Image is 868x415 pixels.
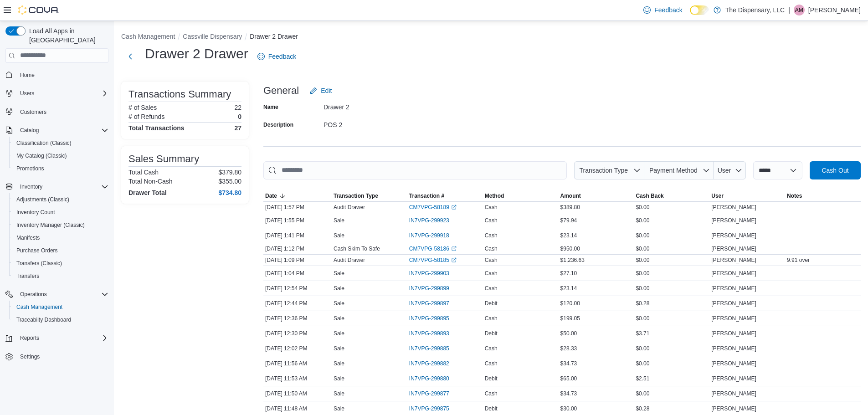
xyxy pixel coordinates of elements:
[560,315,580,322] span: $199.05
[711,375,756,382] span: [PERSON_NAME]
[634,313,709,324] div: $0.00
[334,232,344,239] p: Sale
[579,167,628,174] span: Transaction Type
[16,88,38,99] button: Users
[451,205,457,210] svg: External link
[451,257,457,263] svg: External link
[16,316,71,323] span: Traceabilty Dashboard
[16,351,108,362] span: Settings
[409,405,449,412] span: IN7VPG-299875
[16,351,43,362] a: Settings
[9,219,112,231] button: Inventory Manager (Classic)
[13,194,73,205] a: Adjustments (Classic)
[795,5,803,15] span: AM
[711,217,756,224] span: [PERSON_NAME]
[16,333,43,343] button: Reports
[560,300,580,307] span: $120.00
[16,107,50,118] a: Customers
[649,167,698,174] span: Payment Method
[574,161,644,179] button: Transaction Type
[263,388,332,399] div: [DATE] 11:50 AM
[121,32,861,43] nav: An example of EuiBreadcrumbs
[560,232,577,239] span: $23.14
[16,181,108,192] span: Inventory
[128,113,164,120] h6: # of Refunds
[634,298,709,309] div: $0.28
[334,360,344,367] p: Sale
[409,330,449,337] span: IN7VPG-299893
[128,154,199,164] h3: Sales Summary
[409,403,458,414] button: IN7VPG-299875
[409,245,457,252] a: CM7VPG-58186External link
[263,298,332,309] div: [DATE] 12:44 PM
[644,161,714,179] button: Payment Method
[711,300,756,307] span: [PERSON_NAME]
[334,315,344,322] p: Sale
[2,332,112,344] button: Reports
[409,343,458,354] button: IN7VPG-299885
[128,124,185,132] h4: Total Transactions
[16,289,108,300] span: Operations
[9,137,112,149] button: Classification (Classic)
[334,300,344,307] p: Sale
[263,313,332,324] div: [DATE] 12:36 PM
[183,33,242,40] button: Cassville Dispensary
[16,106,108,118] span: Customers
[128,89,231,100] h3: Transactions Summary
[711,204,756,211] span: [PERSON_NAME]
[254,47,300,66] a: Feedback
[26,26,108,45] span: Load All Apps in [GEOGRAPHIC_DATA]
[2,105,112,118] button: Customers
[13,232,43,243] a: Manifests
[9,301,112,313] button: Cash Management
[634,358,709,369] div: $0.00
[9,162,112,175] button: Promotions
[485,360,498,367] span: Cash
[13,207,108,218] span: Inventory Count
[711,270,756,277] span: [PERSON_NAME]
[16,221,85,229] span: Inventory Manager (Classic)
[13,220,108,231] span: Inventory Manager (Classic)
[263,230,332,241] div: [DATE] 1:41 PM
[560,390,577,397] span: $34.73
[794,5,805,15] div: Alisha Madison
[263,121,293,128] label: Description
[711,256,756,264] span: [PERSON_NAME]
[13,150,71,161] a: My Catalog (Classic)
[16,181,46,192] button: Inventory
[9,206,112,219] button: Inventory Count
[334,270,344,277] p: Sale
[409,270,449,277] span: IN7VPG-299903
[711,345,756,352] span: [PERSON_NAME]
[634,230,709,241] div: $0.00
[409,268,458,279] button: IN7VPG-299903
[334,330,344,337] p: Sale
[634,373,709,384] div: $2.51
[263,85,299,96] h3: General
[263,403,332,414] div: [DATE] 11:48 AM
[263,190,332,201] button: Date
[634,343,709,354] div: $0.00
[16,289,51,300] button: Operations
[238,113,241,120] p: 0
[714,161,746,179] button: User
[16,333,108,343] span: Reports
[654,5,682,15] span: Feedback
[263,283,332,294] div: [DATE] 12:54 PM
[560,330,577,337] span: $50.00
[409,360,449,367] span: IN7VPG-299882
[409,390,449,397] span: IN7VPG-299877
[334,217,344,224] p: Sale
[13,194,108,205] span: Adjustments (Classic)
[485,330,498,337] span: Debit
[9,244,112,257] button: Purchase Orders
[2,87,112,100] button: Users
[711,232,756,239] span: [PERSON_NAME]
[634,328,709,339] div: $3.71
[560,204,580,211] span: $389.80
[128,169,159,176] h6: Total Cash
[409,204,457,211] a: CM7VPG-58189External link
[485,204,498,211] span: Cash
[13,314,108,325] span: Traceabilty Dashboard
[234,124,241,132] h4: 27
